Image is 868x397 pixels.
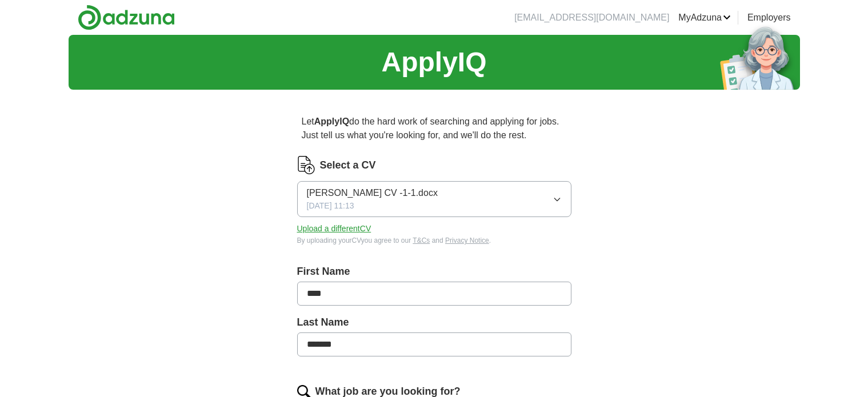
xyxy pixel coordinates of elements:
p: Let do the hard work of searching and applying for jobs. Just tell us what you're looking for, an... [297,110,571,147]
img: Adzuna logo [78,5,175,30]
a: Privacy Notice [445,236,489,244]
a: Employers [747,11,791,25]
div: By uploading your CV you agree to our and . [297,235,571,246]
button: Upload a differentCV [297,223,371,235]
li: [EMAIL_ADDRESS][DOMAIN_NAME] [514,11,669,25]
label: First Name [297,264,571,279]
a: MyAdzuna [678,11,731,25]
span: [PERSON_NAME] CV -1-1.docx [307,186,438,200]
button: [PERSON_NAME] CV -1-1.docx[DATE] 11:13 [297,181,571,217]
span: [DATE] 11:13 [307,200,354,212]
img: CV Icon [297,156,315,174]
strong: ApplyIQ [314,117,349,126]
a: T&Cs [413,236,430,244]
label: Select a CV [320,158,376,173]
h1: ApplyIQ [381,42,486,83]
label: Last Name [297,315,571,330]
